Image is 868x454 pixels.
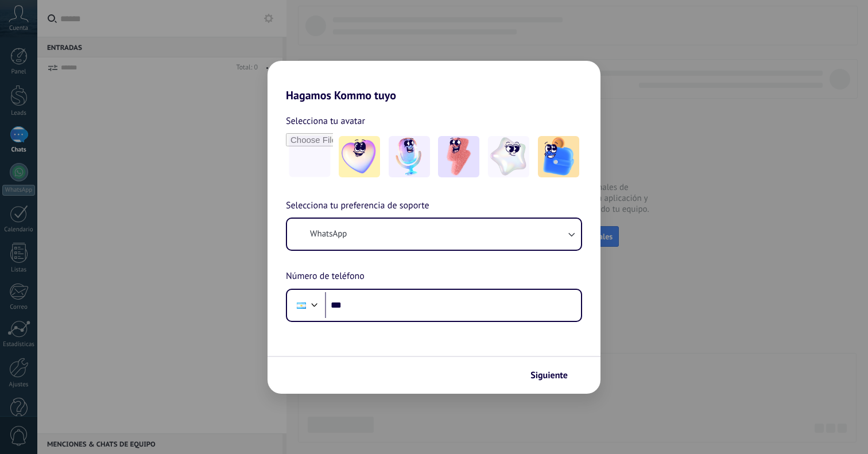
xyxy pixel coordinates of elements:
span: WhatsApp [310,228,347,240]
img: -3.jpeg [438,136,479,177]
span: Selecciona tu avatar [286,114,365,129]
button: Siguiente [525,366,583,385]
img: -5.jpeg [538,136,579,177]
img: -2.jpeg [389,136,430,177]
h2: Hagamos Kommo tuyo [268,61,600,102]
img: -4.jpeg [488,136,529,177]
span: Número de teléfono [286,269,365,284]
div: Argentina: + 54 [290,293,312,317]
span: Siguiente [530,371,568,379]
img: -1.jpeg [339,136,380,177]
button: WhatsApp [287,219,581,250]
span: Selecciona tu preferencia de soporte [286,199,429,214]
